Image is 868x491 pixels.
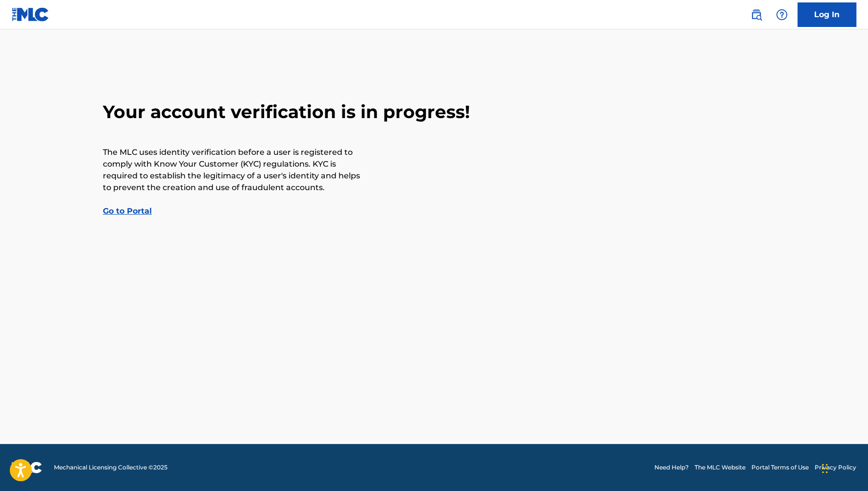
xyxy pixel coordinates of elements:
[103,147,362,194] p: The MLC uses identity verification before a user is registered to comply with Know Your Customer ...
[822,454,828,483] div: Drag
[54,463,168,472] span: Mechanical Licensing Collective © 2025
[103,206,152,216] a: Go to Portal
[747,5,766,25] a: Public Search
[12,7,49,22] img: MLC Logo
[772,5,792,25] div: Help
[751,463,809,472] a: Portal Terms of Use
[12,462,42,473] img: logo
[819,444,868,491] iframe: Chat Widget
[750,9,762,21] img: search
[654,463,689,472] a: Need Help?
[776,9,788,21] img: help
[103,101,765,123] h2: Your account verification is in progress!
[695,463,746,472] a: The MLC Website
[815,463,856,472] a: Privacy Policy
[797,2,856,27] a: Log In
